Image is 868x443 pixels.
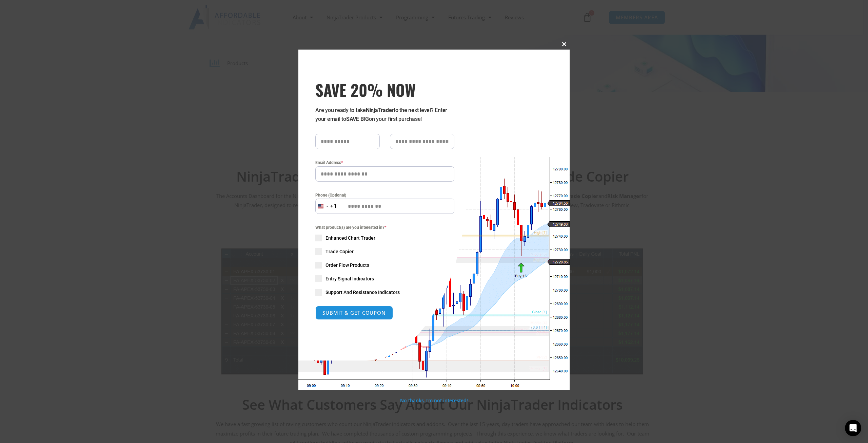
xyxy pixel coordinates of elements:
label: Email Address [315,159,454,166]
p: Are you ready to take to the next level? Enter your email to on your first purchase! [315,106,454,124]
label: Enhanced Chart Trader [315,235,454,241]
label: Phone (Optional) [315,192,454,199]
label: Support And Resistance Indicators [315,289,454,296]
div: +1 [330,202,337,211]
button: Selected country [315,199,337,214]
span: Enhanced Chart Trader [325,235,375,241]
label: Trade Copier [315,248,454,255]
span: Trade Copier [325,248,354,255]
span: Support And Resistance Indicators [325,289,400,296]
span: SAVE 20% NOW [315,80,454,99]
button: SUBMIT & GET COUPON [315,306,393,320]
label: Entry Signal Indicators [315,275,454,282]
label: Order Flow Products [315,262,454,269]
strong: NinjaTrader [366,107,394,113]
a: No thanks, I’m not interested! [400,397,468,404]
span: What product(s) are you interested in? [315,224,454,231]
strong: SAVE BIG [346,116,369,122]
span: Order Flow Products [325,262,369,269]
div: Open Intercom Messenger [845,420,861,436]
span: Entry Signal Indicators [325,275,374,282]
